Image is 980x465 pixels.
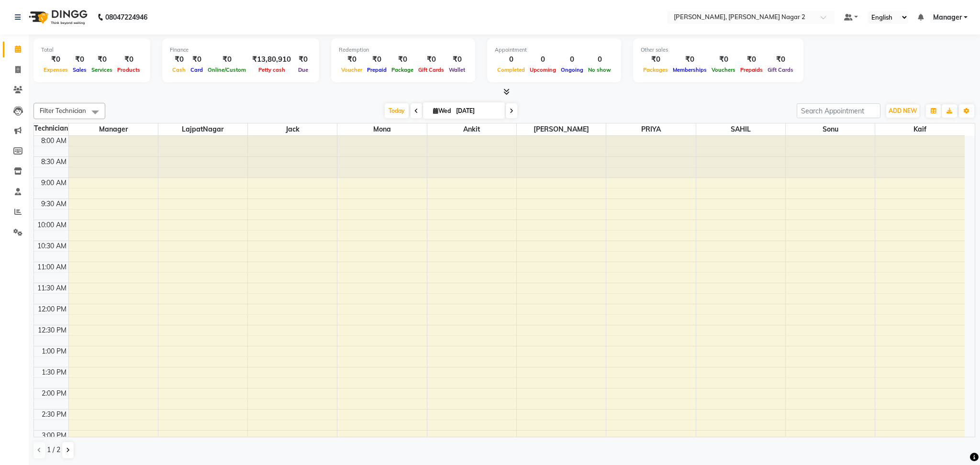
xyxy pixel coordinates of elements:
div: 12:30 PM [36,325,68,335]
div: 8:30 AM [39,157,68,167]
div: ₹0 [41,54,70,65]
span: Today [385,103,409,118]
span: Ongoing [558,66,586,73]
input: 2025-09-03 [453,104,501,118]
div: Total [41,46,143,54]
div: ₹0 [446,54,468,65]
div: Finance [170,46,312,54]
span: sonu [786,123,875,135]
div: ₹13,80,910 [248,54,295,65]
div: 3:00 PM [40,431,68,441]
span: Completed [495,66,527,73]
div: 2:00 PM [40,388,68,399]
span: PRIYA [606,123,695,135]
span: Cash [170,66,188,73]
div: 9:30 AM [39,199,68,209]
span: Upcoming [527,66,558,73]
div: ₹0 [670,54,709,65]
span: Prepaids [738,66,765,73]
span: [PERSON_NAME] [517,123,606,135]
div: Redemption [339,46,468,54]
div: 11:00 AM [35,262,68,272]
div: 0 [527,54,558,65]
div: 2:30 PM [40,410,68,420]
input: Search Appointment [797,103,880,118]
span: Filter Technician [40,107,86,114]
span: Manager [933,12,962,22]
b: 08047224946 [105,4,147,31]
div: 1:30 PM [40,367,68,377]
span: LajpatNagar [158,123,247,135]
div: ₹0 [205,54,248,65]
div: 8:00 AM [39,136,68,146]
span: Petty cash [256,66,288,73]
span: Sales [70,66,89,73]
div: ₹0 [70,54,89,65]
div: 9:00 AM [39,178,68,188]
span: kaif [875,123,965,135]
div: ₹0 [339,54,365,65]
span: Vouchers [709,66,738,73]
span: Services [89,66,115,73]
span: Memberships [670,66,709,73]
div: 0 [495,54,527,65]
span: Jack [248,123,337,135]
span: Manager [69,123,158,135]
div: 0 [558,54,586,65]
span: Wallet [446,66,468,73]
div: 12:00 PM [36,304,68,314]
span: Packages [641,66,670,73]
span: ADD NEW [889,107,917,114]
div: ₹0 [641,54,670,65]
span: Prepaid [365,66,389,73]
div: Appointment [495,46,613,54]
span: Voucher [339,66,365,73]
div: ₹0 [765,54,796,65]
span: SAHIL [696,123,785,135]
div: ₹0 [89,54,115,65]
div: ₹0 [170,54,188,65]
div: Other sales [641,46,796,54]
div: Technician [34,123,68,133]
div: ₹0 [115,54,143,65]
button: ADD NEW [886,104,919,118]
span: Mona [337,123,426,135]
span: Wed [431,107,453,114]
div: 0 [586,54,613,65]
span: Ankit [427,123,516,135]
span: 1 / 2 [47,445,60,455]
div: ₹0 [709,54,738,65]
div: 10:00 AM [35,220,68,230]
span: Online/Custom [205,66,248,73]
span: Gift Cards [765,66,796,73]
div: 10:30 AM [35,241,68,251]
div: ₹0 [416,54,446,65]
span: No show [586,66,613,73]
div: ₹0 [188,54,205,65]
div: ₹0 [389,54,416,65]
span: Expenses [41,66,70,73]
div: 1:00 PM [40,346,68,356]
span: Card [188,66,205,73]
div: ₹0 [365,54,389,65]
div: ₹0 [295,54,312,65]
span: Due [296,66,311,73]
img: logo [24,4,90,31]
span: Products [115,66,143,73]
div: ₹0 [738,54,765,65]
span: Package [389,66,416,73]
span: Gift Cards [416,66,446,73]
div: 11:30 AM [35,283,68,293]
